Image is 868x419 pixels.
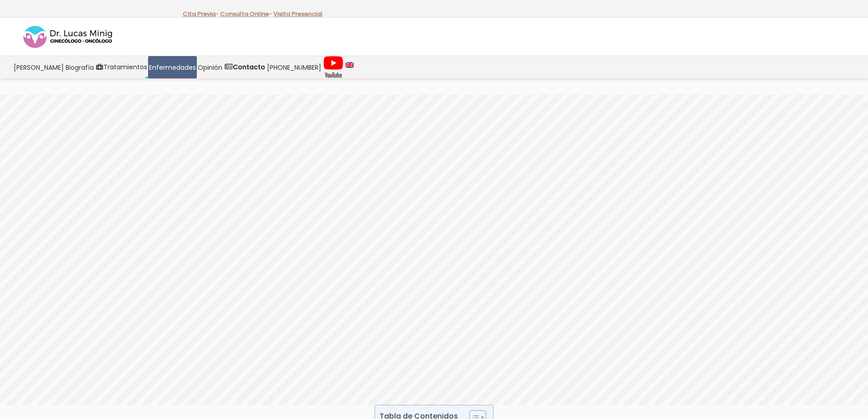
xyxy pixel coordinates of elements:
[223,56,266,78] a: Contacto
[95,56,148,78] a: Tratamientos
[266,56,322,78] a: [PHONE_NUMBER]
[233,62,265,72] strong: Contacto
[322,56,344,78] a: Videos Youtube Ginecología
[273,10,323,18] a: Visita Presencial
[344,56,354,78] a: language english
[103,62,147,72] span: Tratamientos
[149,62,196,72] span: Enfermedades
[13,56,65,78] a: [PERSON_NAME]
[345,62,354,67] img: language english
[183,8,219,20] p: -
[14,62,64,72] span: [PERSON_NAME]
[148,56,197,78] a: Enfermedades
[66,62,94,72] span: Biografía
[323,56,344,78] img: Videos Youtube Ginecología
[220,8,272,20] p: -
[183,10,216,18] a: Cita Previa
[65,56,95,78] a: Biografía
[267,62,321,72] span: [PHONE_NUMBER]
[220,10,269,18] a: Consulta Online
[198,62,222,72] span: Opinión
[197,56,223,78] a: Opinión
